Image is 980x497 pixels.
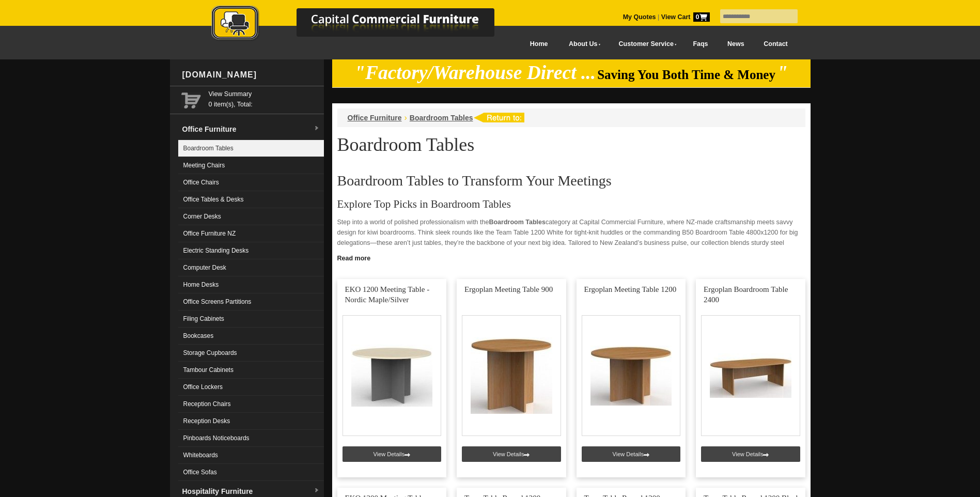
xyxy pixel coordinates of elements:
em: " [777,62,788,83]
a: Whiteboards [178,447,324,464]
img: Capital Commercial Furniture Logo [183,5,545,43]
a: Office Sofas [178,464,324,481]
span: 0 [693,12,710,22]
img: dropdown [314,126,320,132]
strong: Boardroom Tables [489,219,546,226]
img: return to [473,113,524,122]
a: Contact [754,33,797,56]
a: Tambour Cabinets [178,362,324,379]
a: Office Tables & Desks [178,191,324,208]
a: Corner Desks [178,208,324,225]
a: Reception Desks [178,413,324,430]
div: [DOMAIN_NAME] [178,59,324,90]
em: "Factory/Warehouse Direct ... [354,62,596,83]
a: Click to read more [332,251,811,263]
a: Bookcases [178,328,324,345]
a: Office Furniture NZ [178,225,324,242]
h2: Boardroom Tables to Transform Your Meetings [337,173,805,189]
a: About Us [557,33,607,56]
a: Customer Service [607,33,683,56]
a: Capital Commercial Furniture Logo [183,5,545,46]
a: Boardroom Tables [178,140,324,157]
a: Meeting Chairs [178,157,324,174]
a: Office Lockers [178,379,324,396]
span: 0 item(s), Total: [209,89,320,108]
a: Boardroom Tables [410,114,473,122]
p: Step into a world of polished professionalism with the category at Capital Commercial Furniture, ... [337,217,805,258]
a: Faqs [683,33,718,56]
li: › [405,113,407,123]
strong: View Cart [661,13,710,21]
a: Filing Cabinets [178,310,324,328]
a: Electric Standing Desks [178,242,324,259]
a: Reception Chairs [178,396,324,413]
a: Computer Desk [178,259,324,276]
a: News [718,33,754,56]
a: Pinboards Noticeboards [178,430,324,447]
a: Office Screens Partitions [178,293,324,310]
span: Saving You Both Time & Money [597,68,775,82]
a: View Cart0 [659,13,709,21]
a: Office Chairs [178,174,324,191]
a: View Summary [209,89,320,99]
a: Office Furnituredropdown [178,119,324,140]
h3: Explore Top Picks in Boardroom Tables [337,199,805,209]
a: Home Desks [178,276,324,293]
a: Storage Cupboards [178,345,324,362]
a: Office Furniture [348,114,402,122]
a: My Quotes [623,13,656,21]
h1: Boardroom Tables [337,135,805,154]
img: dropdown [314,488,320,494]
